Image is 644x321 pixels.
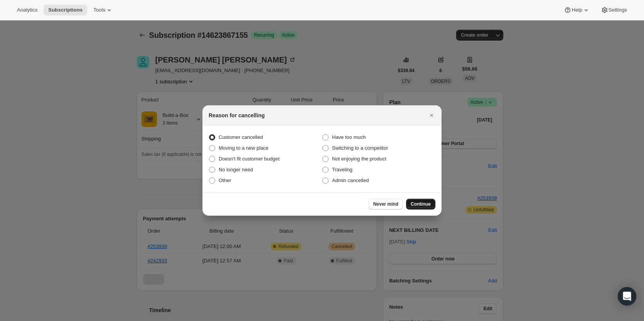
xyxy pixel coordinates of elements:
button: Continue [406,199,435,209]
button: Subscriptions [44,5,87,15]
span: Traveling [332,167,352,172]
button: Analytics [12,5,42,15]
div: Open Intercom Messenger [618,287,636,306]
h2: Reason for cancelling [209,112,265,119]
span: Moving to a new place [219,145,268,151]
span: No longer need [219,167,253,172]
span: Have too much [332,134,366,140]
span: Continue [411,201,431,207]
span: Settings [609,7,627,13]
span: Switching to a competitor [332,145,388,151]
button: Tools [89,5,118,15]
span: Doesn't fit customer budget [219,156,280,162]
span: Other [219,177,231,183]
button: Close [426,110,437,121]
button: Help [559,5,594,15]
span: Admin cancelled [332,177,369,183]
span: Tools [93,7,105,13]
span: Help [572,7,582,13]
span: Subscriptions [48,7,83,13]
span: Never mind [373,201,398,207]
span: Not enjoying the product [332,156,386,162]
button: Settings [596,5,632,15]
span: Analytics [17,7,37,13]
span: Customer cancelled [219,134,263,140]
button: Never mind [369,199,403,209]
